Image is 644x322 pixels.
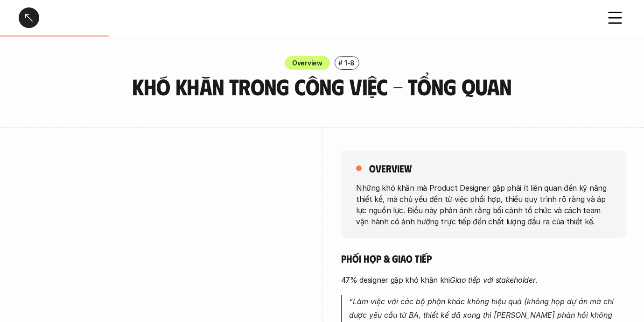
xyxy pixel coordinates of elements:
p: Overview [292,58,322,68]
p: 1-8 [344,58,355,68]
em: Giao tiếp với stakeholder [450,275,536,285]
p: Những khó khăn mà Product Designer gặp phải ít liên quan đến kỹ năng thiết kế, mà chủ yếu đến từ ... [356,182,611,227]
h3: Khó khăn trong công việc - Tổng quan [124,74,520,99]
h5: Phối hợp & giao tiếp [341,252,626,265]
h6: # [338,59,343,66]
h5: overview [369,162,412,175]
p: 47% designer gặp khó khăn khi . [341,274,626,286]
